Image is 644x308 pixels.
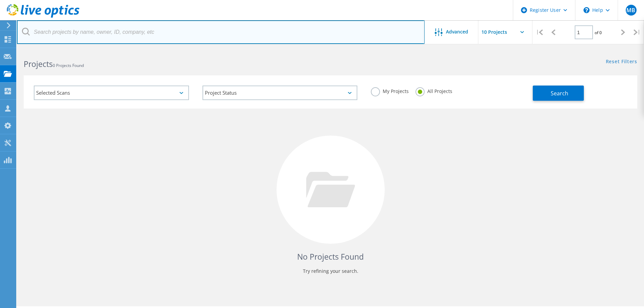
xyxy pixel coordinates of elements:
span: Advanced [446,29,468,34]
div: Project Status [202,86,358,100]
div: | [532,20,546,44]
label: My Projects [371,87,409,94]
b: Projects [24,58,53,69]
label: All Projects [415,87,452,94]
span: MB [626,7,635,13]
div: Selected Scans [34,86,189,100]
span: 0 Projects Found [53,63,84,68]
svg: \n [583,7,590,13]
div: | [630,20,644,44]
button: Search [533,86,584,101]
input: Search projects by name, owner, ID, company, etc [17,20,425,44]
a: Live Optics Dashboard [7,14,79,19]
a: Reset Filters [606,59,637,65]
p: Try refining your search. [30,266,630,277]
span: Search [551,90,568,97]
span: of 0 [595,30,602,35]
h4: No Projects Found [30,251,630,262]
